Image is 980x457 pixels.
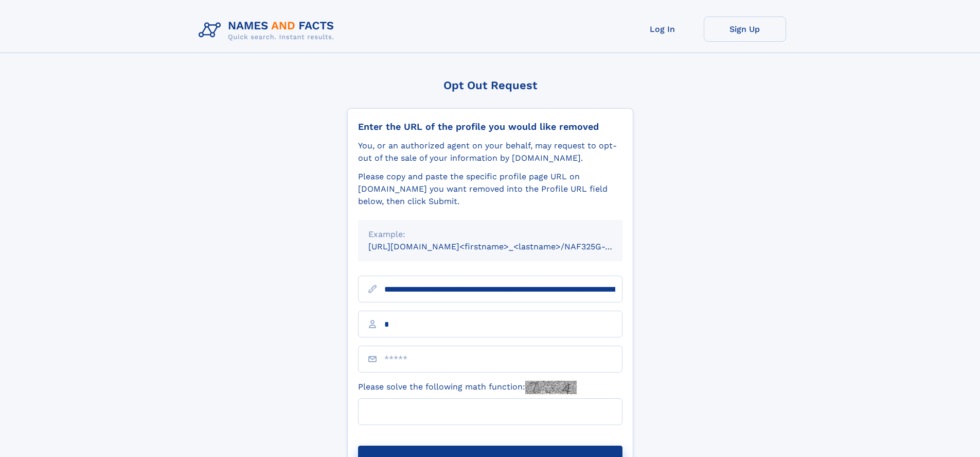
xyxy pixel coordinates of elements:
[358,121,622,132] div: Enter the URL of the profile you would like removed
[704,16,786,42] a: Sign Up
[368,228,612,241] div: Example:
[621,16,704,42] a: Log In
[368,242,642,251] small: [URL][DOMAIN_NAME]<firstname>_<lastname>/NAF325G-xxxxxxxx
[347,79,633,92] div: Opt Out Request
[358,140,622,164] div: You, or an authorized agent on your behalf, may request to opt-out of the sale of your informatio...
[358,171,622,208] div: Please copy and paste the specific profile page URL on [DOMAIN_NAME] you want removed into the Pr...
[358,381,577,394] label: Please solve the following math function:
[194,16,343,44] img: Logo Names and Facts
